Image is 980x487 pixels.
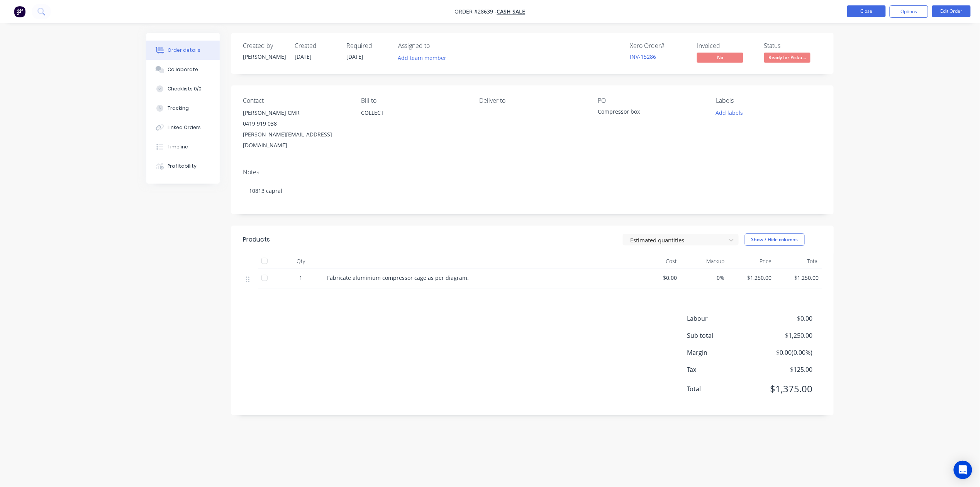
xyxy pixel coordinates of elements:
[146,41,220,60] button: Order details
[497,8,526,15] a: CASH SALE
[327,274,469,281] span: Fabricate aluminium compressor cage as per diagram.
[243,169,822,176] div: Notes
[398,42,475,49] div: Assigned to
[745,233,805,246] button: Show / Hide columns
[243,118,349,129] div: 0419 919 038
[683,274,725,282] span: 0%
[146,79,220,99] button: Checklists 0/0
[697,53,743,62] span: No
[168,143,188,150] div: Timeline
[361,107,467,118] div: COLLECT
[346,53,363,60] span: [DATE]
[847,5,886,17] button: Close
[146,137,220,157] button: Timeline
[278,254,324,269] div: Qty
[243,107,349,118] div: [PERSON_NAME] CMR
[764,53,810,62] span: Ready for Picku...
[775,254,822,269] div: Total
[394,53,451,63] button: Add team member
[146,118,220,137] button: Linked Orders
[146,157,220,176] button: Profitability
[243,107,349,151] div: [PERSON_NAME] CMR0419 919 038[PERSON_NAME][EMAIL_ADDRESS][DOMAIN_NAME]
[168,163,197,170] div: Profitability
[168,105,189,112] div: Tracking
[14,6,25,17] img: Factory
[168,124,201,131] div: Linked Orders
[295,42,337,49] div: Created
[243,129,349,151] div: [PERSON_NAME][EMAIL_ADDRESS][DOMAIN_NAME]
[633,254,680,269] div: Cost
[697,42,755,49] div: Invoiced
[630,42,688,49] div: Xero Order #
[764,42,822,49] div: Status
[932,5,971,17] button: Edit Order
[680,254,728,269] div: Markup
[756,365,813,374] span: $125.00
[361,97,467,104] div: Bill to
[756,314,813,323] span: $0.00
[598,107,694,118] div: Compressor box
[398,53,451,63] button: Add team member
[636,274,677,282] span: $0.00
[168,66,198,73] div: Collaborate
[598,97,704,104] div: PO
[731,274,772,282] span: $1,250.00
[716,97,822,104] div: Labels
[756,382,813,396] span: $1,375.00
[168,85,202,92] div: Checklists 0/0
[890,5,928,18] button: Options
[295,53,312,60] span: [DATE]
[480,97,585,104] div: Deliver to
[346,42,389,49] div: Required
[243,53,285,61] div: [PERSON_NAME]
[712,107,747,118] button: Add labels
[778,274,819,282] span: $1,250.00
[727,254,775,269] div: Price
[299,274,302,282] span: 1
[756,348,813,357] span: $0.00 ( 0.00 %)
[168,47,201,54] div: Order details
[243,179,822,203] div: 10813 capral
[764,53,810,64] button: Ready for Picku...
[756,331,813,340] span: $1,250.00
[687,348,756,357] span: Margin
[630,53,656,60] a: INV-15286
[146,99,220,118] button: Tracking
[243,235,270,244] div: Products
[687,384,756,393] span: Total
[146,60,220,79] button: Collaborate
[361,107,467,132] div: COLLECT
[687,314,756,323] span: Labour
[243,97,349,104] div: Contact
[687,365,756,374] span: Tax
[455,8,497,15] span: Order #28639 -
[954,461,972,479] div: Open Intercom Messenger
[243,42,285,49] div: Created by
[687,331,756,340] span: Sub total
